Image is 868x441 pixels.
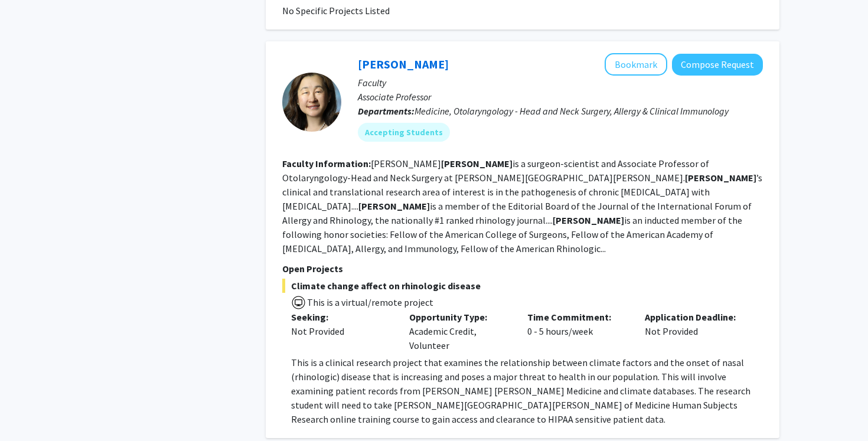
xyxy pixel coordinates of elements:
a: [PERSON_NAME] [358,57,449,71]
p: Open Projects [282,262,763,276]
button: Compose Request to Jean Kim [672,54,763,76]
span: This is a virtual/remote project [306,296,433,308]
p: Opportunity Type: [409,310,510,324]
mat-chip: Accepting Students [358,123,450,142]
p: Seeking: [291,310,391,324]
p: Application Deadline: [645,310,745,324]
p: Time Commitment: [527,310,628,324]
div: 0 - 5 hours/week [518,310,637,352]
b: [PERSON_NAME] [441,158,513,169]
div: Not Provided [636,310,754,352]
p: This is a clinical research project that examines the relationship between climate factors and th... [291,355,763,426]
b: [PERSON_NAME] [553,214,624,226]
button: Add Jean Kim to Bookmarks [605,53,667,76]
p: Faculty [358,76,763,90]
b: Faculty Information: [282,158,371,169]
div: Academic Credit, Volunteer [400,310,518,352]
b: Departments: [358,105,415,117]
b: [PERSON_NAME] [358,200,430,212]
div: Not Provided [291,324,391,338]
b: [PERSON_NAME] [685,172,756,184]
p: Associate Professor [358,90,763,104]
span: No Specific Projects Listed [282,5,390,17]
span: Medicine, Otolaryngology - Head and Neck Surgery, Allergy & Clinical Immunology [415,105,729,117]
fg-read-more: [PERSON_NAME] is a surgeon-scientist and Associate Professor of Otolaryngology-Head and Neck Surg... [282,158,762,254]
iframe: Chat [9,388,50,432]
span: Climate change affect on rhinologic disease [282,279,763,293]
